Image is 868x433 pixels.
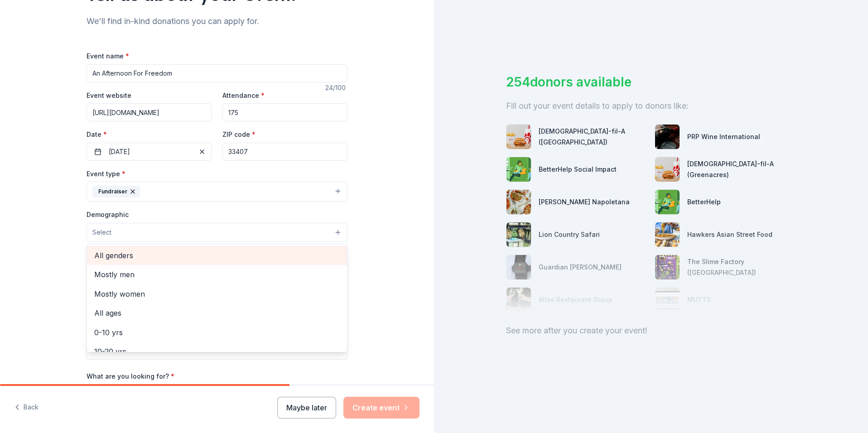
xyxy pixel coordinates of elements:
button: Select [87,223,347,242]
span: 0-10 yrs [94,327,340,338]
div: Select [87,244,347,352]
span: All ages [94,307,340,319]
span: 10-20 yrs [94,346,340,357]
span: Select [92,227,111,238]
span: Mostly men [94,269,340,280]
span: All genders [94,250,340,261]
span: Mostly women [94,288,340,300]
